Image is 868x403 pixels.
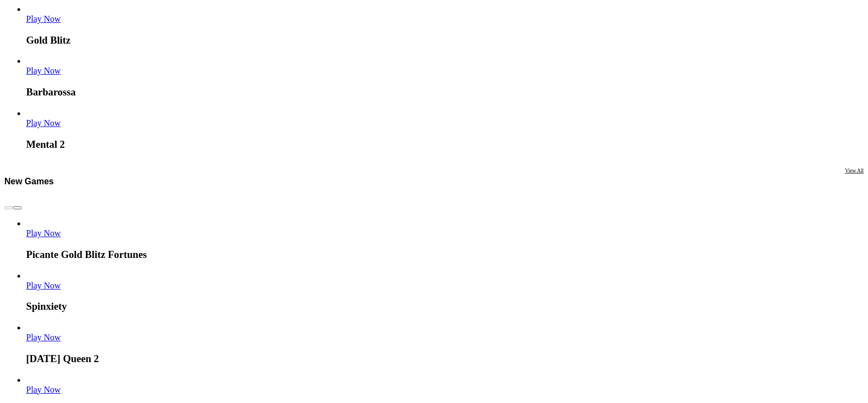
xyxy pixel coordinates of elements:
[26,333,61,342] span: Play Now
[26,86,864,98] h3: Barbarossa
[26,66,61,75] a: Barbarossa
[845,167,864,195] a: View All
[26,228,61,238] span: Play Now
[4,206,13,209] button: prev slide
[26,56,864,98] article: Barbarossa
[26,34,864,46] h3: Gold Blitz
[26,139,864,151] h3: Mental 2
[26,281,61,290] a: Spinxiety
[26,281,61,290] span: Play Now
[26,353,864,365] h3: [DATE] Queen 2
[26,385,61,394] a: Fire Joker Blitz
[26,66,61,75] span: Play Now
[26,323,864,365] article: Carnival Queen 2
[26,249,864,261] h3: Picante Gold Blitz Fortunes
[26,228,61,238] a: Picante Gold Blitz Fortunes
[26,118,61,128] span: Play Now
[13,206,22,209] button: next slide
[26,219,864,261] article: Picante Gold Blitz Fortunes
[26,14,61,23] span: Play Now
[26,4,864,46] article: Gold Blitz
[26,385,61,394] span: Play Now
[26,109,864,151] article: Mental 2
[26,271,864,313] article: Spinxiety
[26,333,61,342] a: Carnival Queen 2
[26,300,864,312] h3: Spinxiety
[26,118,61,128] a: Mental 2
[845,167,864,173] span: View All
[4,176,54,187] h3: New Games
[26,14,61,23] a: Gold Blitz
